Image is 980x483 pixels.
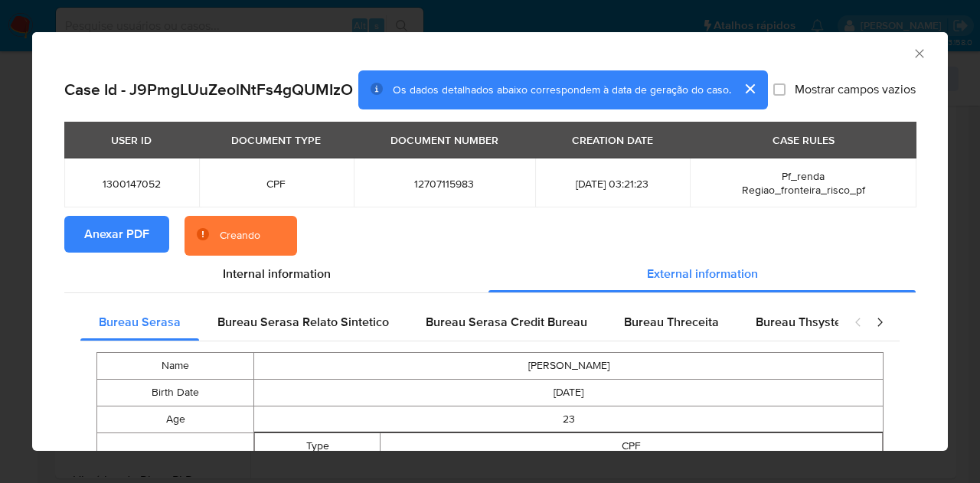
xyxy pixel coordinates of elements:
span: Bureau Threceita [624,313,719,331]
span: Internal information [223,265,331,282]
div: Detailed external info [80,304,838,341]
span: Pf_renda [782,168,825,184]
div: DOCUMENT TYPE [222,127,330,153]
span: [DATE] 03:21:23 [554,177,672,191]
button: Fechar a janela [912,46,926,60]
div: Creando [220,228,260,243]
td: [PERSON_NAME] [254,352,884,379]
span: Bureau Serasa Relato Sintetico [217,313,389,331]
span: Regiao_fronteira_risco_pf [742,182,865,197]
div: closure-recommendation-modal [32,32,948,451]
span: Os dados detalhados abaixo correspondem à data de geração do caso. [393,82,731,97]
span: CPF [217,177,336,191]
td: Birth Date [97,379,254,406]
span: Anexar PDF [84,217,149,251]
td: Age [97,406,254,432]
span: Bureau Serasa [99,313,181,331]
span: External information [647,265,758,282]
div: CREATION DATE [563,127,662,153]
span: 12707115983 [372,177,517,191]
button: cerrar [731,70,768,107]
span: Mostrar campos vazios [795,82,916,97]
div: CASE RULES [763,127,844,153]
td: [DATE] [254,379,884,406]
div: USER ID [102,127,161,153]
span: Bureau Thsystem [756,313,851,331]
div: Detailed info [64,256,916,292]
span: Bureau Serasa Credit Bureau [426,313,587,331]
span: 1300147052 [83,177,181,191]
td: Type [255,432,381,459]
input: Mostrar campos vazios [773,83,786,96]
div: DOCUMENT NUMBER [381,127,508,153]
h2: Case Id - J9PmgLUuZeolNtFs4gQUMIzO [64,80,353,100]
td: CPF [381,432,883,459]
td: 23 [254,406,884,432]
td: Name [97,352,254,379]
button: Anexar PDF [64,216,169,253]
